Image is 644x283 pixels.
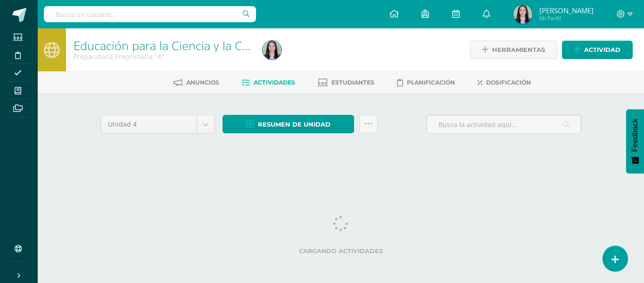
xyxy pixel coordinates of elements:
a: Planificación [397,75,455,90]
span: Feedback [631,119,639,152]
span: Dosificación [486,79,531,86]
span: Planificación [407,79,455,86]
span: Actividad [584,41,620,59]
a: Actividades [242,75,295,90]
span: Actividades [254,79,295,86]
span: Estudiantes [331,79,374,86]
a: Unidad 4 [101,115,215,133]
a: Anuncios [173,75,219,90]
img: ee2127f7a835e2b0789db52adf15a0f3.png [513,5,532,24]
span: Mi Perfil [539,14,594,22]
a: Dosificación [478,75,531,90]
div: Preparatoria Preprimaria 'A' [74,52,251,61]
span: [PERSON_NAME] [539,6,594,15]
h1: Educación para la Ciencia y la Ciudadanía [74,39,251,52]
span: Anuncios [186,79,219,86]
a: Actividad [562,41,633,59]
input: Busca un usuario... [44,6,256,22]
a: Educación para la Ciencia y la Ciudadanía [74,37,295,53]
input: Busca la actividad aquí... [427,115,581,134]
a: Herramientas [470,41,557,59]
span: Unidad 4 [108,115,190,133]
a: Resumen de unidad [223,115,354,133]
img: ee2127f7a835e2b0789db52adf15a0f3.png [263,41,281,60]
a: Estudiantes [318,75,374,90]
button: Feedback - Mostrar encuesta [626,109,644,173]
span: Herramientas [492,41,545,59]
span: Resumen de unidad [258,116,330,133]
label: Cargando actividades [100,248,581,255]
